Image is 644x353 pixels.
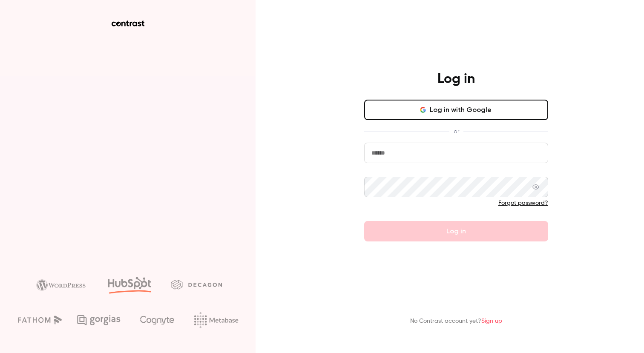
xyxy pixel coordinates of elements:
img: decagon [171,280,222,289]
button: Log in with Google [364,100,548,120]
a: Sign up [481,318,502,324]
p: No Contrast account yet? [410,317,502,326]
h4: Log in [437,71,475,88]
a: Forgot password? [498,200,548,206]
span: or [449,127,463,136]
